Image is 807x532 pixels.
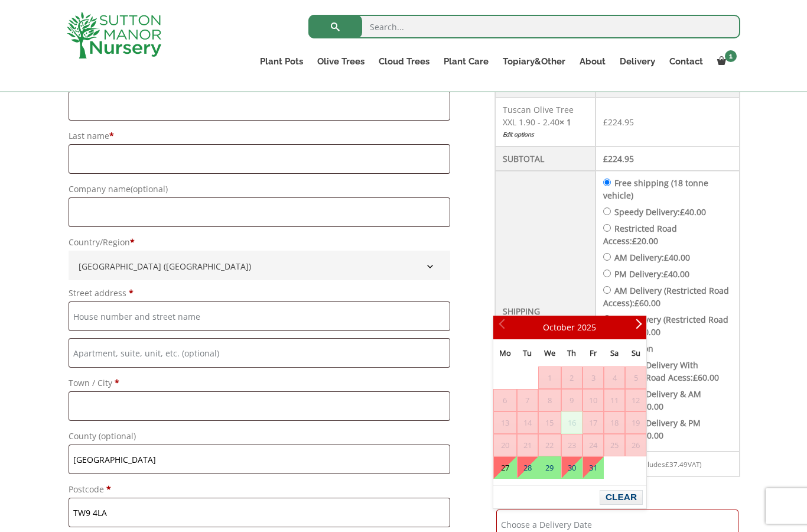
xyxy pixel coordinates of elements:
[664,252,690,263] bdi: 40.00
[539,434,561,456] span: 22
[69,301,450,331] input: House number and street name
[600,490,643,505] button: Clear
[626,390,646,411] span: 12
[539,367,561,388] span: 1
[437,53,496,70] a: Plant Care
[518,412,538,433] span: 14
[308,15,740,38] input: Search...
[680,206,706,218] bdi: 40.00
[693,372,698,383] span: £
[603,116,634,128] bdi: 224.95
[74,257,444,276] span: United Kingdom (UK)
[69,181,450,197] label: Company name
[494,412,516,433] span: 13
[559,116,571,128] strong: × 1
[665,460,688,469] span: 37.49
[539,457,561,478] a: 29
[603,177,708,201] label: Free shipping (18 tonne vehicle)
[632,235,658,246] bdi: 20.00
[603,388,701,412] label: Speedy Delivery & AM Delivery:
[665,460,669,469] span: £
[663,268,668,280] span: £
[577,322,596,333] span: 2025
[69,128,450,144] label: Last name
[603,116,608,128] span: £
[562,390,582,411] span: 9
[499,323,508,332] span: Prev
[543,322,575,333] span: October
[583,456,604,479] td: Available Deliveries58
[583,367,603,388] span: 3
[495,147,595,171] th: Subtotal
[610,348,619,358] span: Saturday
[69,338,450,368] input: Apartment, suite, unit, etc. (optional)
[603,153,634,164] bdi: 224.95
[561,456,583,479] td: Available Deliveries58
[613,53,662,70] a: Delivery
[603,314,728,338] label: PM Delivery (Restricted Road Access):
[99,430,136,442] span: (optional)
[539,412,561,433] span: 15
[523,348,532,358] span: Tuesday
[495,98,595,147] td: Tuscan Olive Tree XXL 1.90 - 2.40
[583,434,603,456] span: 24
[632,348,640,358] span: Sunday
[562,434,582,456] span: 23
[517,456,538,479] td: Available Deliveries59
[494,457,516,478] a: 27
[662,53,710,70] a: Contact
[663,268,689,280] bdi: 40.00
[518,457,538,478] a: 28
[69,234,450,251] label: Country/Region
[632,323,641,332] span: Next
[539,390,561,411] span: 8
[634,297,639,309] span: £
[538,456,561,479] td: Available Deliveries60
[634,297,660,309] bdi: 60.00
[603,153,608,164] span: £
[561,411,583,434] td: Cut-off time over
[494,434,516,456] span: 20
[725,50,737,62] span: 1
[604,434,624,456] span: 25
[503,128,587,141] a: Edit options
[710,53,740,70] a: 1
[562,367,582,388] span: 2
[680,206,685,218] span: £
[496,53,572,70] a: Topiary&Other
[518,434,538,456] span: 21
[634,326,660,338] bdi: 60.00
[493,317,513,338] a: Prev
[583,390,603,411] span: 10
[626,412,646,433] span: 19
[614,252,690,263] label: AM Delivery:
[131,183,168,194] span: (optional)
[499,348,511,358] span: Monday
[603,417,701,441] label: Speedy Delivery & PM Delivery:
[637,401,663,412] bdi: 70.00
[583,412,603,433] span: 17
[495,171,595,452] th: Shipping
[664,252,669,263] span: £
[626,434,646,456] span: 26
[603,285,729,309] label: AM Delivery (Restricted Road Access):
[372,53,437,70] a: Cloud Trees
[637,430,663,441] bdi: 70.00
[67,12,161,59] img: logo
[493,456,517,479] td: Available Deliveries57
[603,223,677,246] label: Restricted Road Access:
[604,412,624,433] span: 18
[567,348,576,358] span: Thursday
[604,390,624,411] span: 11
[626,367,646,388] span: 5
[562,457,582,478] a: 30
[69,285,450,301] label: Street address
[590,348,597,358] span: Friday
[604,367,624,388] span: 4
[310,53,372,70] a: Olive Trees
[69,481,450,498] label: Postcode
[69,428,450,445] label: County
[603,359,719,383] label: Speedy Delivery With Restricted Road Acess:
[253,53,310,70] a: Plant Pots
[562,412,582,433] span: 16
